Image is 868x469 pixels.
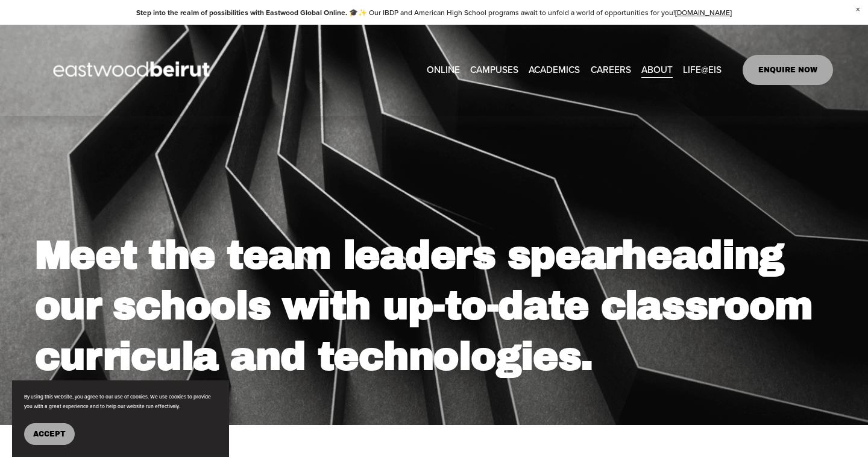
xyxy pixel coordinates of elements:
a: folder dropdown [470,61,518,80]
a: folder dropdown [683,61,722,80]
a: CAREERS [591,61,631,80]
p: By using this website, you agree to our use of cookies. We use cookies to provide you with a grea... [24,392,217,411]
img: EastwoodIS Global Site [35,39,231,101]
strong: Meet the team leaders spearheading our schools with up-to-date classroom curricula and technologies. [35,234,825,378]
span: ABOUT [641,61,673,78]
span: ACADEMICS [529,61,580,78]
button: Accept [24,423,75,445]
span: Accept [33,430,66,438]
a: folder dropdown [529,61,580,80]
section: Cookie banner [12,380,229,457]
span: CAMPUSES [470,61,518,78]
a: ONLINE [427,61,460,80]
a: [DOMAIN_NAME] [675,7,732,17]
a: folder dropdown [641,61,673,80]
a: ENQUIRE NOW [743,55,834,85]
span: LIFE@EIS [683,61,722,78]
